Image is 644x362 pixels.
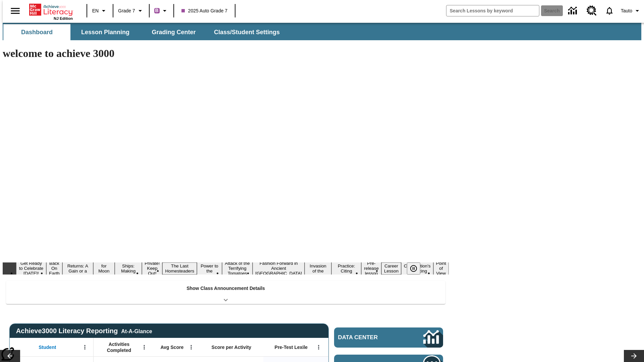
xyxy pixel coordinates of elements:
button: Slide 14 Career Lesson [381,262,401,275]
span: Lesson Planning [81,28,129,36]
span: 2025 Auto Grade 7 [181,7,228,14]
div: SubNavbar [3,24,286,40]
button: Grade: Grade 7, Select a grade [115,5,147,17]
button: Open Menu [139,342,149,352]
a: Data Center [564,2,583,20]
button: Open Menu [186,342,196,352]
div: Home [29,2,73,20]
span: Grading Center [152,28,196,36]
button: Lesson Planning [72,24,139,40]
span: Score per Activity [212,344,252,350]
button: Lesson carousel, Next [624,350,644,362]
div: SubNavbar [3,23,641,40]
div: Show Class Announcement Details [6,281,445,304]
a: Resource Center, Will open in new tab [583,2,601,20]
span: Activities Completed [97,341,141,353]
button: Slide 2 Back On Earth [46,260,62,277]
button: Slide 8 Solar Power to the People [197,257,222,280]
button: Grading Center [140,24,207,40]
div: Pause [407,262,427,275]
a: Notifications [601,2,618,19]
span: Avg Score [160,344,183,350]
button: Open Menu [314,342,324,352]
button: Slide 7 The Last Homesteaders [162,262,197,275]
button: Slide 4 Time for Moon Rules? [93,257,115,280]
span: EN [92,7,99,14]
button: Open Menu [80,342,90,352]
button: Slide 5 Cruise Ships: Making Waves [115,257,142,280]
button: Slide 15 The Constitution's Balancing Act [401,257,433,280]
button: Profile/Settings [618,5,644,17]
button: Slide 16 Point of View [433,260,449,277]
button: Slide 11 The Invasion of the Free CD [305,257,331,280]
button: Pause [407,262,420,275]
button: Slide 13 Pre-release lesson [361,260,381,277]
span: Achieve3000 Literacy Reporting [16,327,152,335]
a: Data Center [334,327,443,348]
a: Home [29,3,73,16]
input: search field [446,5,539,16]
p: Show Class Announcement Details [186,285,265,292]
button: Class/Student Settings [209,24,285,40]
span: Grade 7 [118,7,135,14]
span: B [155,6,159,15]
span: Tauto [621,7,632,14]
button: Slide 9 Attack of the Terrifying Tomatoes [222,260,253,277]
button: Slide 3 Free Returns: A Gain or a Drain? [62,257,93,280]
span: NJ Edition [54,16,73,20]
button: Slide 12 Mixed Practice: Citing Evidence [331,257,361,280]
div: At-A-Glance [121,327,152,335]
button: Slide 10 Fashion Forward in Ancient Rome [253,260,305,277]
span: Student [39,344,56,350]
button: Dashboard [3,24,70,40]
span: Pre-Test Lexile [275,344,308,350]
span: Class/Student Settings [214,28,280,36]
button: Language: EN, Select a language [89,5,111,17]
button: Slide 1 Get Ready to Celebrate Juneteenth! [16,260,46,277]
span: Dashboard [21,28,53,36]
button: Slide 6 Private! Keep Out! [142,260,162,277]
button: Boost Class color is purple. Change class color [152,5,171,17]
button: Open side menu [5,1,25,21]
h1: welcome to achieve 3000 [3,47,449,60]
span: Data Center [338,334,401,341]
